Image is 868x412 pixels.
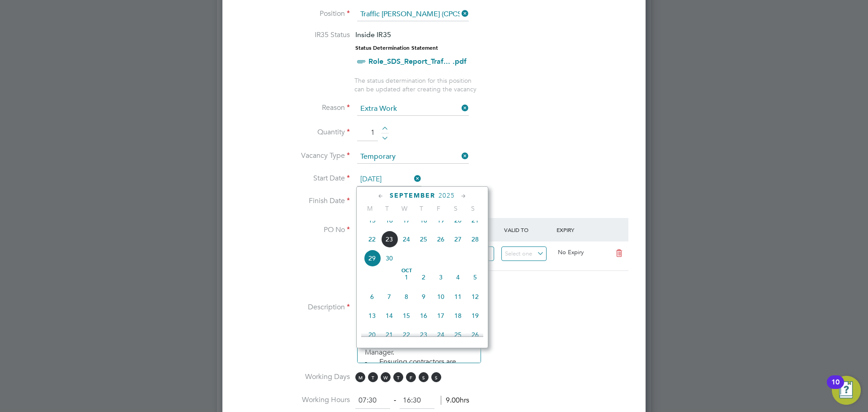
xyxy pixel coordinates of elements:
span: 28 [467,231,484,248]
span: 12 [467,288,484,305]
span: 16 [381,212,398,229]
span: 23 [381,231,398,248]
span: 23 [415,326,432,343]
span: 18 [449,307,467,324]
span: The status determination for this position can be updated after creating the vacancy [354,76,476,93]
div: Valid To [502,222,555,238]
span: 17 [432,307,449,324]
span: 21 [467,212,484,229]
label: Working Hours [237,395,350,405]
span: 30 [381,250,398,267]
span: 29 [363,250,381,267]
span: 25 [415,231,432,248]
label: Finish Date [237,196,350,206]
span: 18 [415,212,432,229]
span: 19 [467,307,484,324]
button: Open Resource Center, 10 new notifications [832,376,861,405]
span: 7 [381,288,398,305]
span: 20 [449,212,467,229]
span: 9 [415,288,432,305]
span: 2 [415,269,432,286]
span: 27 [449,231,467,248]
span: 20 [363,326,381,343]
span: No Expiry [558,248,584,256]
span: M [361,204,378,213]
span: 14 [381,307,398,324]
label: Start Date [237,174,350,183]
span: 16 [415,307,432,324]
input: Search for... [357,8,469,21]
span: 3 [432,269,449,286]
input: 17:00 [400,393,434,409]
span: W [396,204,413,213]
span: T [368,372,378,382]
span: 13 [363,307,381,324]
span: 15 [398,307,415,324]
span: 22 [363,231,381,248]
strong: Status Determination Statement [355,45,438,51]
span: 17 [398,212,415,229]
span: 19 [432,212,449,229]
span: S [447,204,464,213]
div: 10 [831,382,840,394]
span: W [381,372,391,382]
span: 1 [398,269,415,286]
span: 11 [449,288,467,305]
input: Select one [357,173,421,186]
span: ‐ [392,396,398,405]
span: 25 [449,326,467,343]
span: 6 [363,288,381,305]
span: T [378,204,396,213]
span: 4 [449,269,467,286]
span: 5 [467,269,484,286]
span: M [355,372,365,382]
a: Role_SDS_Report_Traf... .pdf [368,57,467,66]
span: 21 [381,326,398,343]
span: 9.00hrs [441,396,469,405]
input: Select one [357,150,469,164]
label: PO No [237,225,350,235]
input: Select one [501,246,547,261]
label: Position [237,9,350,19]
span: 8 [398,288,415,305]
label: Description [237,303,350,312]
span: T [393,372,403,382]
span: F [406,372,416,382]
span: 26 [467,326,484,343]
span: September [390,192,435,199]
span: 22 [398,326,415,343]
span: 10 [432,288,449,305]
input: 08:00 [355,393,390,409]
span: S [431,372,441,382]
span: 26 [432,231,449,248]
span: S [419,372,429,382]
span: Oct [398,269,415,273]
label: Quantity [237,128,350,137]
span: S [464,204,481,213]
span: T [413,204,430,213]
div: Expiry [554,222,607,238]
span: 24 [432,326,449,343]
label: IR35 Status [237,30,350,40]
span: Inside IR35 [355,30,391,39]
label: Reason [237,103,350,113]
span: 15 [363,212,381,229]
label: Working Days [237,372,350,382]
span: 24 [398,231,415,248]
input: Select one [357,102,469,116]
label: Vacancy Type [237,151,350,161]
span: F [430,204,447,213]
span: 2025 [439,192,455,199]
